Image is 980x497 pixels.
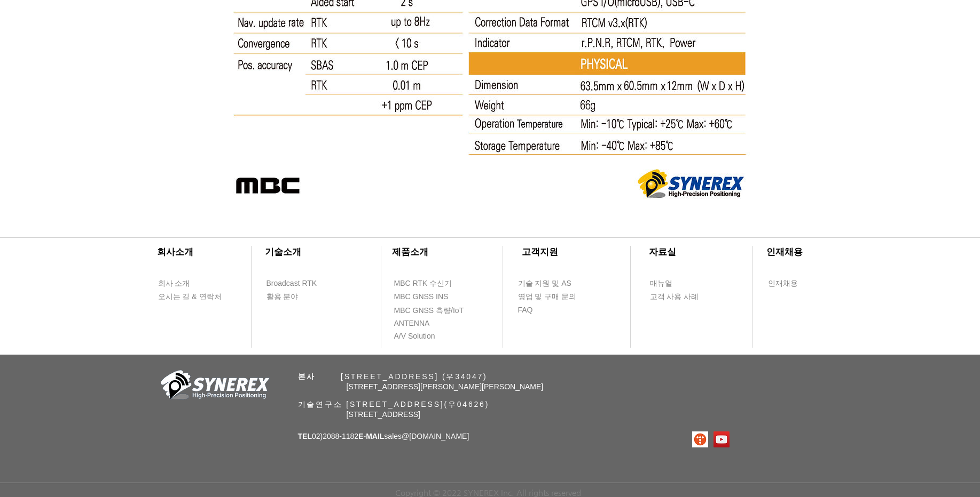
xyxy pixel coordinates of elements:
span: ​ [STREET_ADDRESS] (우34047) [298,372,488,381]
a: 인재채용 [767,277,818,290]
span: [STREET_ADDRESS][PERSON_NAME][PERSON_NAME] [347,382,544,391]
span: ANTENNA [394,318,430,329]
span: 오시는 길 & 연락처 [158,292,222,302]
ul: SNS 모음 [692,431,730,447]
span: 인재채용 [768,278,798,289]
span: ​기술소개 [265,247,301,257]
a: MBC GNSS INS [394,290,460,303]
span: FAQ [518,305,533,316]
span: ​제품소개 [392,247,428,257]
img: 티스토리로고 [692,431,708,447]
span: 활용 분야 [266,292,299,302]
a: A/V Solution [394,330,455,343]
a: Broadcast RTK [266,277,327,290]
span: MBC GNSS INS [394,292,449,302]
a: 매뉴얼 [649,277,711,290]
span: Broadcast RTK [266,278,317,289]
span: 02)2088-1182 sales [298,432,469,440]
span: 회사 소개 [158,278,190,289]
a: MBC GNSS 측량/IoT [394,304,487,317]
span: ​인재채용 [766,247,803,257]
a: @[DOMAIN_NAME] [402,432,469,440]
span: A/V Solution [394,331,435,342]
span: 영업 및 구매 문의 [518,292,577,302]
span: Copyright © 2022 SYNEREX Inc. All rights reserved [395,488,581,497]
span: MBC GNSS 측량/IoT [394,306,464,316]
a: 기술 지원 및 AS [518,277,598,290]
span: ​자료실 [649,247,676,257]
a: 회사 소개 [158,277,219,290]
span: MBC RTK 수신기 [394,278,452,289]
span: 본사 [298,372,316,381]
img: 회사_로고-removebg-preview.png [155,369,272,404]
span: ​고객지원 [522,247,558,257]
a: MBC RTK 수신기 [394,277,474,290]
span: [STREET_ADDRESS] [347,410,420,419]
span: E-MAIL [358,432,384,440]
img: 유튜브 사회 아이콘 [714,431,730,447]
span: 기술연구소 [STREET_ADDRESS](우04626) [298,400,490,408]
iframe: Wix Chat [782,161,980,497]
a: 오시는 길 & 연락처 [158,290,230,303]
a: 고객 사용 사례 [649,290,711,303]
span: TEL [298,432,312,440]
span: 고객 사용 사례 [650,292,699,302]
span: 매뉴얼 [650,278,672,289]
span: 기술 지원 및 AS [518,278,571,289]
a: FAQ [518,303,579,317]
a: 활용 분야 [266,290,327,303]
a: 영업 및 구매 문의 [518,290,579,303]
a: ANTENNA [394,317,455,330]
